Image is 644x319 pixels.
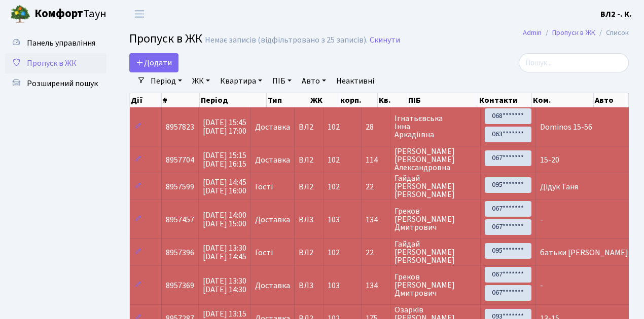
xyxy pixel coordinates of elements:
span: 103 [328,214,340,225]
span: 8957396 [166,247,194,258]
a: Пропуск в ЖК [5,53,106,73]
th: Період [200,93,267,107]
span: [PERSON_NAME] [PERSON_NAME] Александровна [395,147,476,172]
span: 134 [366,282,386,290]
input: Пошук... [519,53,629,72]
a: Скинути [370,35,400,45]
span: Гості [255,183,273,191]
span: ВЛ2 [299,249,319,257]
span: Доставка [255,282,290,290]
span: 28 [366,123,386,131]
span: 102 [328,122,340,133]
span: 8957369 [166,280,194,291]
span: [DATE] 15:15 [DATE] 16:15 [203,150,246,170]
span: [DATE] 13:30 [DATE] 14:45 [203,243,246,262]
b: Комфорт [34,6,83,22]
li: Список [595,27,629,38]
span: 22 [366,249,386,257]
nav: breadcrumb [508,22,644,44]
img: logo.png [10,4,30,24]
span: Таун [34,6,106,23]
span: ВЛ3 [299,216,319,224]
span: 8957599 [166,181,194,192]
a: Пропуск в ЖК [552,27,595,38]
span: Пропуск в ЖК [27,58,77,69]
a: Admin [523,27,542,38]
b: ВЛ2 -. К. [600,9,632,20]
span: 8957704 [166,154,194,166]
th: Кв. [378,93,407,107]
span: 102 [328,154,340,166]
th: # [162,93,200,107]
span: Додати [136,57,172,68]
th: корп. [339,93,378,107]
span: Дідук Таня [540,181,578,192]
th: Дії [130,93,162,107]
span: Гості [255,249,273,257]
span: - [540,214,543,225]
th: Ком. [532,93,594,107]
span: Панель управління [27,37,95,49]
button: Переключити навігацію [127,6,152,22]
th: Контакти [478,93,532,107]
span: Ігнатьєвська Інна Аркадіївна [395,114,476,139]
a: ПІБ [268,72,296,90]
span: батьки [PERSON_NAME] [540,247,628,258]
span: [DATE] 13:30 [DATE] 14:30 [203,275,246,295]
span: Гайдай [PERSON_NAME] [PERSON_NAME] [395,174,476,198]
span: ВЛ3 [299,282,319,290]
span: 8957457 [166,214,194,225]
th: Тип [267,93,310,107]
span: Розширений пошук [27,78,98,89]
span: 103 [328,280,340,291]
th: Авто [594,93,629,107]
span: Греков [PERSON_NAME] Дмитрович [395,273,476,297]
th: ЖК [309,93,339,107]
a: ВЛ2 -. К. [600,8,632,20]
span: - [540,280,543,291]
span: Доставка [255,156,290,164]
a: ЖК [188,72,214,90]
span: 8957823 [166,122,194,133]
span: 102 [328,247,340,258]
a: Період [147,72,186,90]
span: Доставка [255,216,290,224]
span: 102 [328,181,340,192]
a: Неактивні [332,72,378,90]
a: Розширений пошук [5,73,106,94]
a: Панель управління [5,33,106,53]
span: 22 [366,183,386,191]
span: Гайдай [PERSON_NAME] [PERSON_NAME] [395,240,476,264]
th: ПІБ [407,93,478,107]
span: [DATE] 14:00 [DATE] 15:00 [203,210,246,229]
span: Греков [PERSON_NAME] Дмитрович [395,207,476,231]
span: ВЛ2 [299,123,319,131]
a: Авто [298,72,330,90]
a: Квартира [216,72,266,90]
span: ВЛ2 [299,183,319,191]
span: Dominos 15-56 [540,122,592,133]
a: Додати [129,53,178,72]
span: ВЛ2 [299,156,319,164]
span: [DATE] 15:45 [DATE] 17:00 [203,117,246,137]
span: Доставка [255,123,290,131]
span: 134 [366,216,386,224]
span: [DATE] 14:45 [DATE] 16:00 [203,177,246,196]
span: 15-20 [540,154,559,166]
span: 114 [366,156,386,164]
span: Пропуск в ЖК [129,30,202,48]
div: Немає записів (відфільтровано з 25 записів). [205,35,368,45]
